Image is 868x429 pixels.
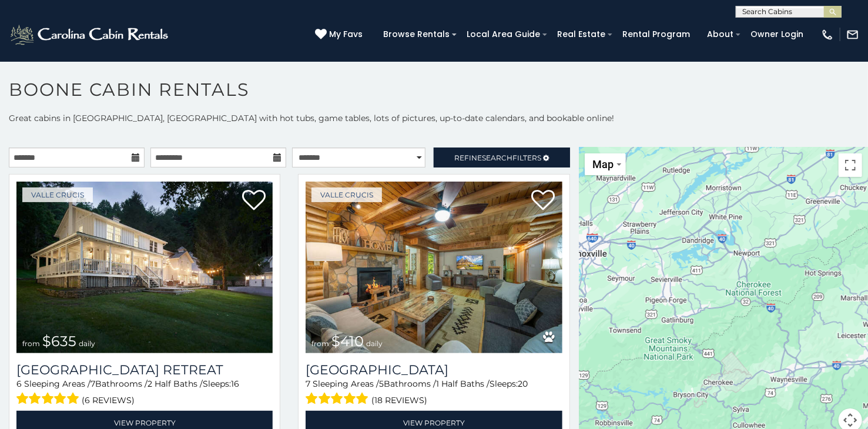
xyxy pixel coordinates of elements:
[22,187,93,202] a: Valle Crucis
[455,153,542,162] span: Refine Filters
[461,25,546,43] a: Local Area Guide
[532,189,555,213] a: Add to favorites
[551,25,611,43] a: Real Estate
[306,378,310,389] span: 7
[16,362,273,378] a: [GEOGRAPHIC_DATA] Retreat
[91,378,95,389] span: 7
[434,148,569,167] a: RefineSearchFilters
[306,362,562,378] a: [GEOGRAPHIC_DATA]
[315,28,366,41] a: My Favs
[242,189,266,213] a: Add to favorites
[436,378,490,389] span: 1 Half Baths /
[16,378,273,408] div: Sleeping Areas / Bathrooms / Sleeps:
[585,153,626,175] button: Change map style
[821,28,834,41] img: phone-regular-white.png
[231,378,239,389] span: 16
[42,333,76,350] span: $635
[371,393,427,408] span: (18 reviews)
[846,28,859,41] img: mail-regular-white.png
[616,25,696,43] a: Rental Program
[22,339,40,348] span: from
[148,378,203,389] span: 2 Half Baths /
[306,362,562,378] h3: Mountainside Lodge
[379,378,384,389] span: 5
[306,182,562,353] img: Mountainside Lodge
[482,153,513,162] span: Search
[593,158,614,170] span: Map
[306,378,562,408] div: Sleeping Areas / Bathrooms / Sleeps:
[16,182,273,353] img: Valley Farmhouse Retreat
[331,333,364,350] span: $410
[518,378,528,389] span: 20
[311,339,329,348] span: from
[79,339,95,348] span: daily
[329,28,363,41] span: My Favs
[377,25,455,43] a: Browse Rentals
[745,25,809,43] a: Owner Login
[311,187,382,202] a: Valle Crucis
[701,25,739,43] a: About
[9,23,172,46] img: White-1-2.png
[366,339,383,348] span: daily
[16,362,273,378] h3: Valley Farmhouse Retreat
[16,378,22,389] span: 6
[16,182,273,353] a: Valley Farmhouse Retreat from $635 daily
[839,153,862,177] button: Toggle fullscreen view
[306,182,562,353] a: Mountainside Lodge from $410 daily
[82,393,135,408] span: (6 reviews)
